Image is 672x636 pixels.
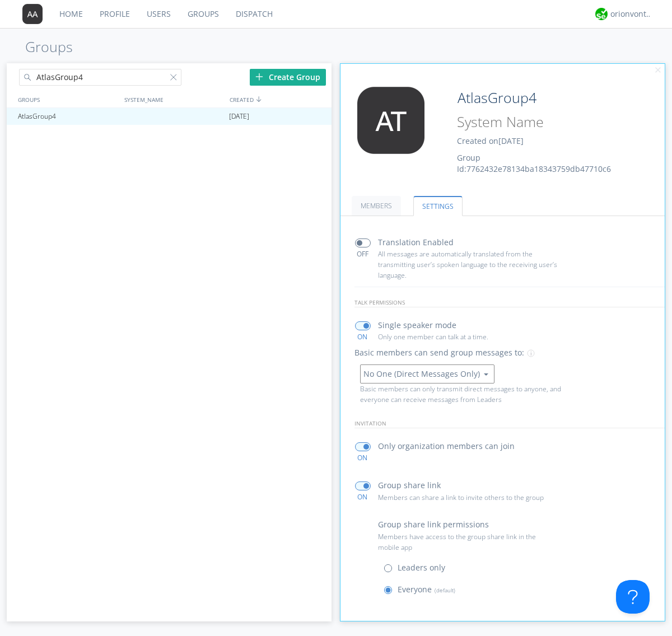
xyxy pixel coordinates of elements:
[15,108,120,125] div: AtlasGroup4
[354,298,665,307] p: talk permissions
[378,531,557,553] p: Members have access to the group share link in the mobile app
[22,4,43,24] img: 373638.png
[255,73,263,81] img: plus.svg
[354,347,524,359] p: Basic members can send group messages to:
[610,8,652,20] div: orionvontas+atlas+automation+org2
[453,87,634,109] input: Group Name
[378,440,515,452] p: Only organization members can join
[229,108,249,125] span: [DATE]
[457,135,524,146] span: Created on
[350,492,375,502] div: ON
[250,69,326,86] div: Create Group
[616,580,650,614] iframe: Toggle Customer Support
[398,562,445,574] p: Leaders only
[654,67,662,74] img: cancel.svg
[453,111,634,133] input: System Name
[378,236,454,249] p: Translation Enabled
[354,419,665,428] p: invitation
[378,319,456,331] p: Single speaker mode
[15,91,119,107] div: GROUPS
[360,364,494,384] button: No One (Direct Messages Only)
[350,249,375,259] div: OFF
[378,331,557,342] p: Only one member can talk at a time.
[378,249,557,281] p: All messages are automatically translated from the transmitting user’s spoken language to the rec...
[432,586,455,594] span: (default)
[498,135,524,146] span: [DATE]
[595,8,608,20] img: 29d36aed6fa347d5a1537e7736e6aa13
[19,69,181,86] input: Search groups
[398,583,455,596] p: Everyone
[413,196,463,216] a: SETTINGS
[457,152,611,174] span: Group Id: 7762432e78134ba18343759db47710c6
[378,518,489,531] p: Group share link permissions
[352,196,401,216] a: MEMBERS
[122,91,227,107] div: SYSTEM_NAME
[350,453,375,462] div: ON
[350,332,375,342] div: ON
[7,108,332,125] a: AtlasGroup4[DATE]
[360,384,570,405] p: Basic members can only transmit direct messages to anyone, and everyone can receive messages from...
[227,91,333,107] div: CREATED
[349,87,433,154] img: 373638.png
[378,492,557,503] p: Members can share a link to invite others to the group
[378,479,441,492] p: Group share link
